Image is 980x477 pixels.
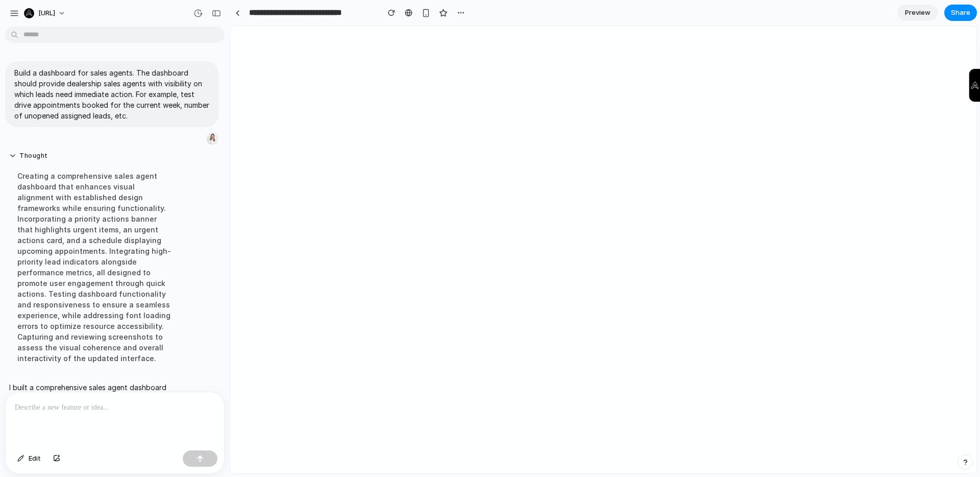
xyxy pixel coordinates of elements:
span: Edit [29,454,41,464]
button: [URL] [20,5,71,21]
p: Build a dashboard for sales agents. The dashboard should provide dealership sales agents with vis... [14,67,209,121]
span: Share [951,8,970,18]
span: Preview [905,8,930,18]
div: Creating a comprehensive sales agent dashboard that enhances visual alignment with established de... [9,164,180,370]
a: Preview [897,5,938,21]
button: Share [944,5,977,21]
span: [URL] [38,8,55,18]
button: Edit [12,450,46,467]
